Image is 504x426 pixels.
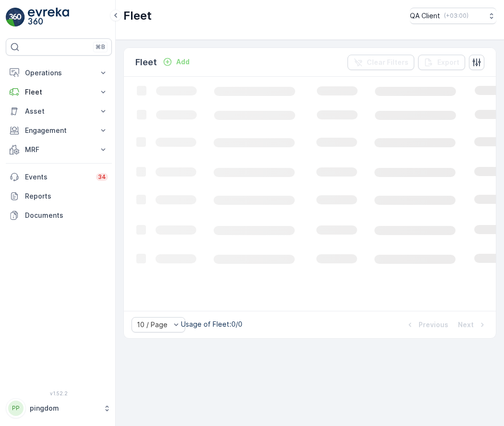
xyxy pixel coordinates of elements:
[410,11,440,21] p: QA Client
[6,206,112,225] a: Documents
[25,87,93,97] p: Fleet
[30,403,98,413] p: pingdom
[123,8,152,24] p: Fleet
[367,58,408,67] p: Clear Filters
[25,106,93,116] p: Asset
[6,63,112,83] button: Operations
[410,8,496,24] button: QA Client(+03:00)
[444,12,468,20] p: ( +03:00 )
[25,145,93,154] p: MRF
[6,140,112,159] button: MRF
[437,58,459,67] p: Export
[98,173,106,181] p: 34
[176,57,190,67] p: Add
[6,398,112,418] button: PPpingdom
[457,319,488,331] button: Next
[159,56,193,68] button: Add
[181,319,242,329] p: Usage of Fleet : 0/0
[6,167,112,187] a: Events34
[6,83,112,102] button: Fleet
[6,187,112,206] a: Reports
[25,191,108,201] p: Reports
[458,320,474,330] p: Next
[6,102,112,121] button: Asset
[25,68,93,78] p: Operations
[96,43,105,51] p: ⌘B
[404,319,449,331] button: Previous
[28,8,69,27] img: logo_light-DOdMpM7g.png
[8,401,24,416] div: PP
[135,56,157,69] p: Fleet
[25,211,108,220] p: Documents
[6,390,112,396] span: v 1.52.2
[6,8,25,27] img: logo
[348,55,414,70] button: Clear Filters
[418,55,465,70] button: Export
[419,320,448,330] p: Previous
[25,172,90,182] p: Events
[6,121,112,140] button: Engagement
[25,126,93,135] p: Engagement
